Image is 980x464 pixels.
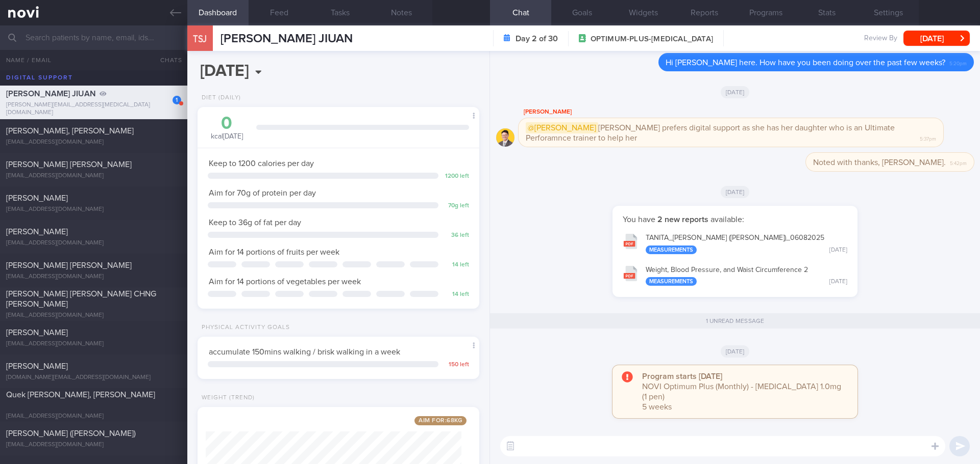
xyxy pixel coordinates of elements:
[6,340,181,348] div: [EMAIL_ADDRESS][DOMAIN_NAME]
[6,228,68,236] span: [PERSON_NAME]
[6,90,96,98] span: [PERSON_NAME] JIUAN
[642,383,841,401] span: NOVI Optimum Plus (Monthly) - [MEDICAL_DATA] 1.0mg (1 pen)
[721,186,750,198] span: [DATE]
[829,247,847,254] div: [DATE]
[949,58,967,67] span: 5:20pm
[198,94,241,102] div: Diet (Daily)
[6,101,181,117] div: [PERSON_NAME][EMAIL_ADDRESS][MEDICAL_DATA][DOMAIN_NAME]
[950,157,967,167] span: 5:42pm
[208,115,246,142] div: kcal [DATE]
[173,96,181,104] div: 1
[6,160,132,169] span: [PERSON_NAME] [PERSON_NAME]
[444,202,469,210] div: 70 g left
[6,139,181,146] div: [EMAIL_ADDRESS][DOMAIN_NAME]
[6,172,181,180] div: [EMAIL_ADDRESS][DOMAIN_NAME]
[526,122,598,133] span: @[PERSON_NAME]
[6,441,181,449] div: [EMAIL_ADDRESS][DOMAIN_NAME]
[6,329,68,337] span: [PERSON_NAME]
[444,173,469,180] div: 1200 left
[209,159,314,168] span: Keep to 1200 calories per day
[920,133,936,143] span: 5:37pm
[721,86,750,98] span: [DATE]
[209,248,339,256] span: Aim for 14 portions of fruits per week
[6,312,181,319] div: [EMAIL_ADDRESS][DOMAIN_NAME]
[6,273,181,281] div: [EMAIL_ADDRESS][DOMAIN_NAME]
[444,232,469,239] div: 36 left
[444,291,469,298] div: 14 left
[623,214,847,225] p: You have available:
[209,219,301,227] span: Keep to 36g of fat per day
[903,31,970,46] button: [DATE]
[516,34,558,44] strong: Day 2 of 30
[646,234,847,254] div: TANITA_ [PERSON_NAME] ([PERSON_NAME])_ 06082025
[642,372,722,380] strong: Program starts [DATE]
[864,34,897,43] span: Review By
[666,59,945,67] span: Hi [PERSON_NAME] here. How have you been doing over the past few weeks?
[185,19,215,59] div: TSJ
[646,266,847,286] div: Weight, Blood Pressure, and Waist Circumference 2
[721,345,750,358] span: [DATE]
[6,362,68,370] span: [PERSON_NAME]
[6,290,156,308] span: [PERSON_NAME] [PERSON_NAME] CHNG [PERSON_NAME]
[146,50,187,70] button: Chats
[591,34,713,44] span: OPTIMUM-PLUS-[MEDICAL_DATA]
[6,206,181,213] div: [EMAIL_ADDRESS][DOMAIN_NAME]
[519,106,974,118] div: [PERSON_NAME]
[198,324,290,332] div: Physical Activity Goals
[655,215,710,224] strong: 2 new reports
[444,361,469,369] div: 150 left
[6,261,132,269] span: [PERSON_NAME] [PERSON_NAME]
[6,127,134,135] span: [PERSON_NAME], [PERSON_NAME]
[526,122,895,142] span: [PERSON_NAME] prefers digital support as she has her daughter who is an Ultimate Perforamnce trai...
[209,348,400,356] span: accumulate 150mins walking / brisk walking in a week
[646,277,697,286] div: Measurements
[209,278,361,286] span: Aim for 14 portions of vegetables per week
[6,239,181,247] div: [EMAIL_ADDRESS][DOMAIN_NAME]
[6,413,181,420] div: [EMAIL_ADDRESS][DOMAIN_NAME]
[6,391,155,399] span: Quek [PERSON_NAME], [PERSON_NAME]
[444,261,469,269] div: 14 left
[618,259,852,291] button: Weight, Blood Pressure, and Waist Circumference 2 Measurements [DATE]
[208,115,246,132] div: 0
[642,403,672,411] span: 5 weeks
[6,374,181,381] div: [DOMAIN_NAME][EMAIL_ADDRESS][DOMAIN_NAME]
[209,189,316,197] span: Aim for 70g of protein per day
[6,429,136,438] span: [PERSON_NAME] ([PERSON_NAME])
[220,33,353,45] span: [PERSON_NAME] JIUAN
[198,394,255,402] div: Weight (Trend)
[646,245,697,254] div: Measurements
[6,194,68,202] span: [PERSON_NAME]
[414,416,467,425] span: Aim for: 68 kg
[618,227,852,259] button: TANITA_[PERSON_NAME] ([PERSON_NAME])_06082025 Measurements [DATE]
[829,278,847,286] div: [DATE]
[813,158,946,167] span: Noted with thanks, [PERSON_NAME].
